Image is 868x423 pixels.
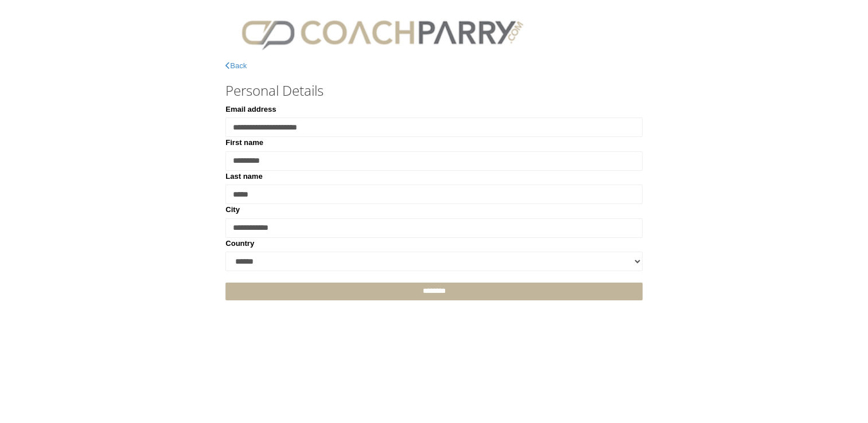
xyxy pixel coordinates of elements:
a: Back [225,61,247,70]
label: City [225,204,240,216]
label: Email address [225,104,276,115]
img: CPlogo.png [225,11,539,54]
label: First name [225,137,263,148]
h3: Personal Details [225,83,643,98]
label: Country [225,238,254,249]
label: Last name [225,171,262,182]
